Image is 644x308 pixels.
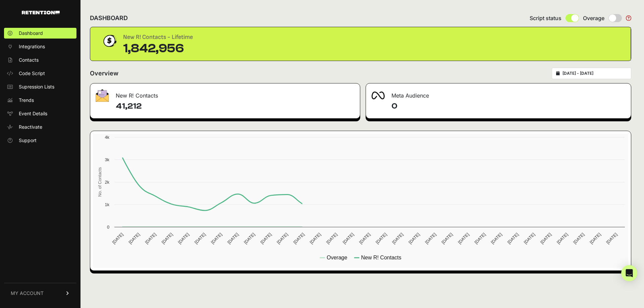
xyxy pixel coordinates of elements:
a: Contacts [4,55,76,65]
a: Integrations [4,41,76,52]
text: No. of Contacts [97,167,102,197]
text: [DATE] [375,232,388,245]
text: [DATE] [440,232,453,245]
text: [DATE] [572,232,585,245]
a: MY ACCOUNT [4,283,76,303]
span: Event Details [19,110,47,117]
text: [DATE] [111,232,124,245]
a: Supression Lists [4,81,76,92]
img: Retention.com [22,11,60,14]
span: Integrations [19,43,45,50]
h2: Overview [90,69,118,78]
text: 3k [105,157,109,162]
span: Trends [19,97,34,104]
span: Dashboard [19,30,43,37]
text: [DATE] [127,232,141,245]
a: Reactivate [4,122,76,132]
text: [DATE] [243,232,256,245]
text: [DATE] [539,232,552,245]
text: [DATE] [490,232,503,245]
text: [DATE] [474,232,487,245]
span: Support [19,137,37,144]
text: [DATE] [424,232,437,245]
text: [DATE] [177,232,190,245]
img: dollar-coin-05c43ed7efb7bc0c12610022525b4bbbb207c7efeef5aecc26f025e68dcafac9.png [101,33,118,49]
div: New R! Contacts [90,83,360,104]
text: [DATE] [342,232,355,245]
text: 2k [105,180,109,185]
text: [DATE] [391,232,404,245]
text: [DATE] [556,232,569,245]
text: [DATE] [309,232,322,245]
text: [DATE] [292,232,305,245]
h4: 0 [391,101,626,112]
span: Reactivate [19,124,42,130]
a: Trends [4,95,76,106]
text: [DATE] [144,232,157,245]
text: [DATE] [358,232,371,245]
span: Supression Lists [19,83,54,90]
a: Event Details [4,108,76,119]
span: Contacts [19,57,39,63]
a: Dashboard [4,28,76,39]
div: 1,842,956 [123,42,193,55]
div: New R! Contacts - Lifetime [123,33,193,42]
text: [DATE] [226,232,239,245]
text: [DATE] [210,232,223,245]
text: New R! Contacts [361,255,401,260]
text: 0 [107,225,109,230]
text: [DATE] [194,232,207,245]
span: Script status [530,14,561,22]
text: [DATE] [506,232,520,245]
a: Code Script [4,68,76,79]
text: [DATE] [276,232,289,245]
text: [DATE] [259,232,272,245]
span: Overage [583,14,604,22]
h2: DASHBOARD [90,13,128,23]
span: MY ACCOUNT [11,290,44,297]
text: [DATE] [605,232,618,245]
img: fa-meta-2f981b61bb99beabf952f7030308934f19ce035c18b003e963880cc3fabeebb7.png [371,91,385,100]
text: Overage [327,255,347,260]
text: [DATE] [457,232,470,245]
text: [DATE] [161,232,174,245]
div: Meta Audience [366,83,631,104]
text: [DATE] [408,232,421,245]
img: fa-envelope-19ae18322b30453b285274b1b8af3d052b27d846a4fbe8435d1a52b978f639a2.png [96,89,109,102]
text: [DATE] [523,232,536,245]
h4: 41,212 [116,101,355,112]
text: [DATE] [325,232,338,245]
text: [DATE] [589,232,602,245]
span: Code Script [19,70,45,77]
text: 1k [105,202,109,207]
a: Support [4,135,76,146]
div: Open Intercom Messenger [621,265,637,281]
text: 4k [105,135,109,140]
